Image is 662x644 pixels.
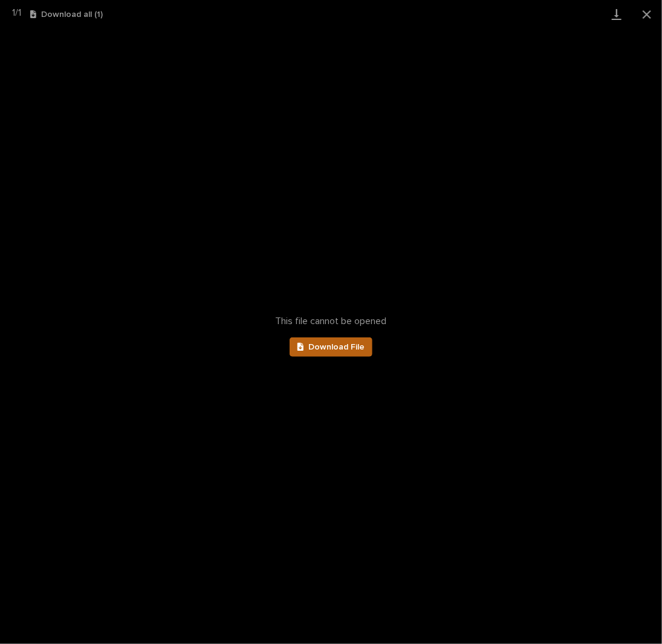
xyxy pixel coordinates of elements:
[30,10,103,19] button: Download all (1)
[308,343,365,351] span: Download File
[276,316,387,327] span: This file cannot be opened
[12,8,15,18] span: 1
[290,337,373,357] a: Download File
[18,8,21,18] span: 1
